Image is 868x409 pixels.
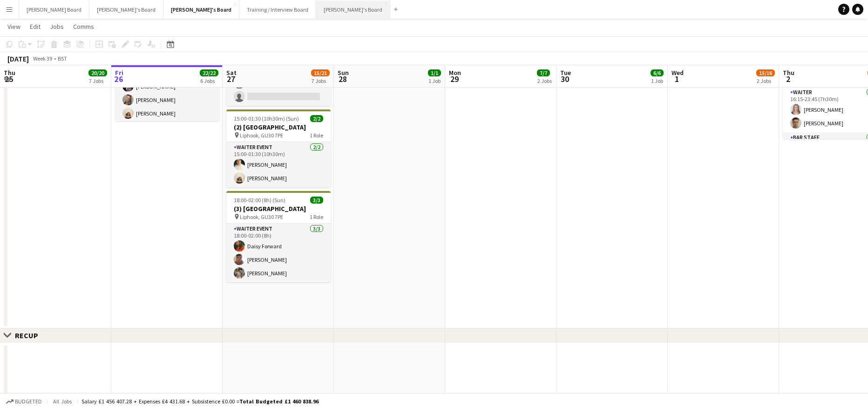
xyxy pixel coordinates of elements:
span: Thu [783,68,794,77]
span: 2/2 [310,115,323,122]
span: Wed [671,68,684,77]
span: 29 [448,74,461,84]
span: Thu [4,68,15,77]
app-card-role: WAITER EVENT2/215:00-01:30 (10h30m)[PERSON_NAME][PERSON_NAME] [226,142,331,187]
span: Comms [73,22,94,31]
span: 15/16 [756,69,775,76]
span: Sat [226,68,237,77]
span: 27 [225,74,237,84]
a: View [4,20,24,33]
div: 2 Jobs [757,77,774,84]
span: 3/3 [310,197,323,204]
div: 7 Jobs [89,77,107,84]
span: 22/22 [200,69,218,76]
button: Training / Interview Board [239,0,316,19]
h3: (3) [GEOGRAPHIC_DATA] [226,204,331,213]
div: RECUP [15,331,46,340]
span: 30 [559,74,571,84]
span: 1 [670,74,684,84]
span: 6/6 [651,69,664,76]
div: [DATE] [7,54,29,63]
span: Sun [338,68,349,77]
button: [PERSON_NAME]'s Board [163,0,239,19]
span: 25 [2,74,15,84]
span: Liphook, GU30 7PE [240,213,283,220]
span: All jobs [51,398,74,405]
button: [PERSON_NAME]'s Board [316,0,390,19]
a: Jobs [46,20,68,33]
span: Jobs [50,22,64,31]
div: BST [58,55,67,62]
div: 1 Job [651,77,663,84]
span: 28 [336,74,349,84]
span: Liphook, GU30 7PE [240,132,283,139]
span: 1 Role [310,132,323,139]
span: 26 [114,74,123,84]
span: 20/20 [88,69,107,76]
span: Budgeted [15,398,42,405]
app-job-card: 18:00-02:00 (8h) (Sun)3/3(3) [GEOGRAPHIC_DATA] Liphook, GU30 7PE1 RoleWAITER EVENT3/318:00-02:00 ... [226,191,331,282]
span: Tue [560,68,571,77]
button: [PERSON_NAME]'s Board [89,0,163,19]
span: 1 Role [310,213,323,220]
a: Comms [69,20,98,33]
span: 2 [781,74,794,84]
span: 7/7 [537,69,550,76]
app-job-card: 15:00-01:30 (10h30m) (Sun)2/2(2) [GEOGRAPHIC_DATA] Liphook, GU30 7PE1 RoleWAITER EVENT2/215:00-01... [226,109,331,187]
h3: (2) [GEOGRAPHIC_DATA] [226,123,331,131]
button: [PERSON_NAME] Board [19,0,89,19]
span: Edit [30,22,41,31]
span: 1/1 [428,69,441,76]
div: Salary £1 456 407.28 + Expenses £4 431.68 + Subsistence £0.00 = [81,398,319,405]
div: 1 Job [428,77,441,84]
app-card-role: WAITER EVENT3/318:00-02:00 (8h)Daisy Forward[PERSON_NAME][PERSON_NAME] [226,224,331,282]
div: 7 Jobs [312,77,329,84]
span: 15:00-01:30 (10h30m) (Sun) [234,115,299,122]
span: Total Budgeted £1 460 838.96 [239,398,319,405]
div: 6 Jobs [200,77,218,84]
button: Budgeted [5,396,43,407]
span: Mon [449,68,461,77]
span: View [7,22,20,31]
div: 2 Jobs [537,77,552,84]
a: Edit [26,20,44,33]
span: Fri [115,68,123,77]
span: 18:00-02:00 (8h) (Sun) [234,197,285,204]
span: 15/21 [311,69,330,76]
span: Week 39 [31,55,54,62]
